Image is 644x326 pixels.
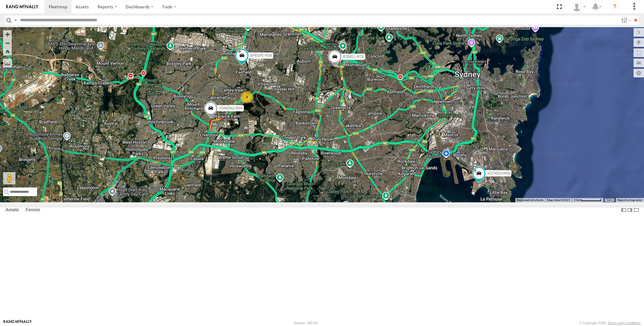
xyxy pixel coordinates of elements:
[294,321,317,325] div: Version: 305.03
[517,198,543,202] button: Keyboard shortcuts
[570,2,588,11] div: Quang MAC
[241,91,253,103] div: 4
[219,106,243,111] span: XSNDHU-R04
[250,54,272,58] span: XP81FE-R59
[3,47,12,56] button: Zoom Home
[610,2,620,12] i: ?
[487,171,510,175] span: XO74GU-R69
[633,205,639,214] label: Hide Summary Table
[3,320,32,326] a: Visit our Website
[608,321,641,325] a: Terms and Conditions
[617,198,642,202] a: Report a map error
[2,206,22,214] label: Assets
[343,55,364,59] span: RJ5911-R79
[634,69,644,77] label: Map Settings
[547,198,570,202] span: Map data ©2025
[579,321,641,325] div: © Copyright 2025 -
[13,16,18,25] label: Search Query
[23,206,43,214] label: Fences
[3,172,15,184] button: Drag Pegman onto the map to open Street View
[3,59,12,67] label: Measure
[6,5,38,9] img: rand-logo.svg
[574,198,581,202] span: 2 km
[619,16,632,25] label: Search Filter Options
[621,205,627,214] label: Dock Summary Table to the Left
[627,205,633,214] label: Dock Summary Table to the Right
[572,198,603,202] button: Map Scale: 2 km per 63 pixels
[3,30,12,39] button: Zoom in
[3,39,12,47] button: Zoom out
[606,199,613,201] a: Terms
